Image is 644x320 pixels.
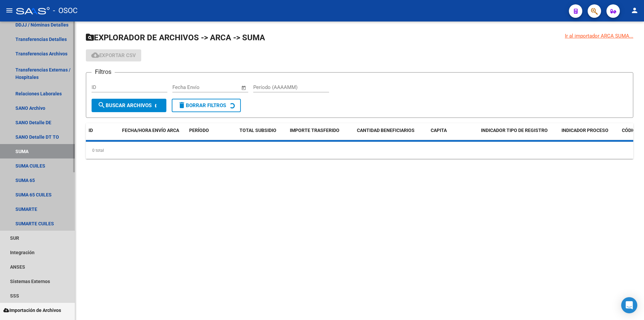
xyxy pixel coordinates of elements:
mat-icon: search [98,101,106,109]
span: INDICADOR TIPO DE REGISTRO [481,128,548,133]
datatable-header-cell: CANTIDAD BENEFICIARIOS [354,123,428,138]
span: Borrar Filtros [178,102,226,108]
input: Fecha inicio [172,84,200,90]
span: INDICADOR PROCESO [561,128,608,133]
datatable-header-cell: IMPORTE TRASFERIDO [287,123,354,138]
span: Exportar CSV [91,52,136,58]
span: CAPITA [431,128,447,133]
input: Fecha fin [206,84,238,90]
button: Borrar Filtros [172,99,241,112]
span: PERÍODO [189,128,209,133]
mat-icon: person [631,6,639,14]
h3: Filtros [92,67,115,77]
button: Buscar Archivos [92,99,166,112]
span: ID [89,128,93,133]
datatable-header-cell: TOTAL SUBSIDIO [237,123,287,138]
div: Open Intercom Messenger [621,297,637,313]
datatable-header-cell: ID [86,123,119,138]
span: Buscar Archivos [98,102,152,108]
datatable-header-cell: INDICADOR TIPO DE REGISTRO [478,123,559,138]
span: IMPORTE TRASFERIDO [290,128,339,133]
span: - OSOC [53,3,77,18]
datatable-header-cell: CAPITA [428,123,478,138]
span: TOTAL SUBSIDIO [239,128,276,133]
button: Open calendar [240,84,248,92]
span: CANTIDAD BENEFICIARIOS [357,128,415,133]
mat-icon: delete [178,101,186,109]
span: Importación de Archivos [3,307,61,314]
mat-icon: menu [5,6,13,14]
datatable-header-cell: PERÍODO [186,123,237,138]
span: FECHA/HORA ENVÍO ARCA [122,128,179,133]
div: Ir al importador ARCA SUMA... [565,32,633,40]
div: 0 total [86,142,633,159]
span: EXPLORADOR DE ARCHIVOS -> ARCA -> SUMA [86,33,265,42]
datatable-header-cell: FECHA/HORA ENVÍO ARCA [119,123,186,138]
button: Exportar CSV [86,49,141,61]
datatable-header-cell: INDICADOR PROCESO [559,123,619,138]
mat-icon: cloud_download [91,51,99,59]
